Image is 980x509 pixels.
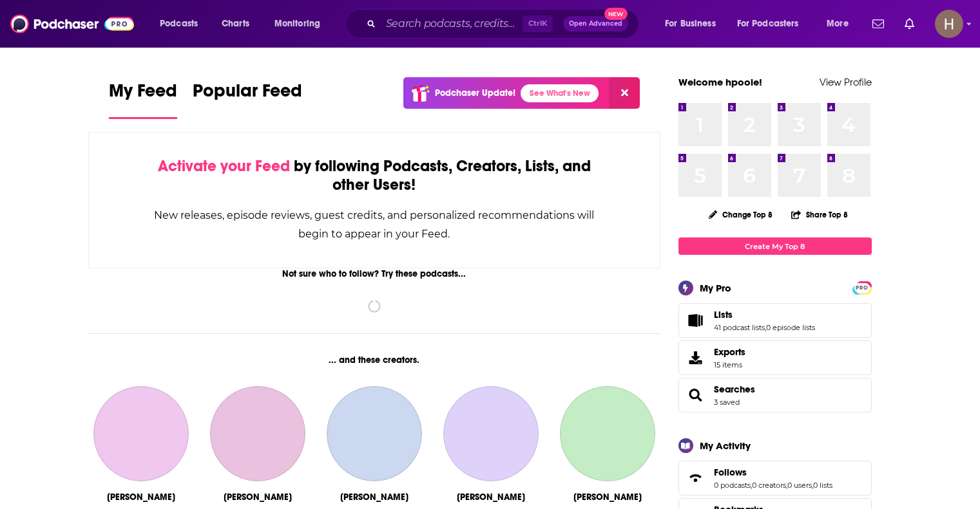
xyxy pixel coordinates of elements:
span: Podcasts [160,15,198,33]
div: Not sure who to follow? Try these podcasts... [88,268,661,279]
p: Podchaser Update! [435,88,515,98]
span: Monitoring [274,15,320,33]
a: See What's New [521,84,599,102]
button: open menu [656,14,732,34]
a: Mike Gavin [210,386,305,481]
div: Sarah Westall [457,492,525,503]
a: Sean Woodley [560,386,655,481]
div: by following Podcasts, Creators, Lists, and other Users! [153,157,596,194]
a: View Profile [820,76,872,88]
div: Gordon Deal [340,492,408,503]
span: New [604,8,628,20]
a: Exports [678,340,872,375]
a: Popular Feed [193,80,302,119]
a: 0 lists [813,481,832,490]
button: Change Top 8 [701,207,781,223]
div: ... and these creators. [88,355,661,366]
div: Search podcasts, credits, & more... [358,9,651,39]
a: Show notifications dropdown [867,13,889,35]
img: Podchaser - Follow, Share and Rate Podcasts [10,12,134,36]
span: For Podcasters [737,15,799,33]
a: Follows [714,467,832,478]
span: Lists [678,303,872,338]
a: Charts [213,14,257,34]
button: Share Top 8 [791,202,849,227]
a: Searches [714,384,755,395]
a: Jennifer Kushinka [93,386,189,481]
button: open menu [265,14,337,34]
span: , [765,323,766,332]
span: Exports [714,346,745,358]
span: Popular Feed [193,80,302,109]
span: , [786,481,787,490]
a: 0 podcasts [714,481,751,490]
div: My Activity [700,440,751,452]
div: Jennifer Kushinka [107,492,175,503]
span: 15 items [714,360,745,369]
span: Ctrl K [523,15,553,32]
button: open menu [729,14,818,34]
span: Activate your Feed [158,156,290,176]
span: , [751,481,752,490]
a: 3 saved [714,398,740,407]
span: For Business [665,15,716,33]
button: open menu [151,14,215,34]
input: Search podcasts, credits, & more... [381,14,523,34]
a: PRO [854,282,870,292]
a: Searches [683,386,709,404]
span: Logged in as hpoole [935,10,963,38]
div: New releases, episode reviews, guest credits, and personalized recommendations will begin to appe... [153,206,596,243]
span: Follows [714,467,747,478]
a: Show notifications dropdown [899,13,919,35]
a: Create My Top 8 [678,237,872,255]
a: 0 creators [752,481,786,490]
span: , [812,481,813,490]
a: 41 podcast lists [714,323,765,332]
button: open menu [818,14,865,34]
span: Open Advanced [569,21,622,27]
a: Lists [714,309,815,320]
a: Gordon Deal [327,386,422,481]
a: Follows [683,469,709,487]
span: More [827,15,849,33]
span: Searches [678,378,872,412]
div: Mike Gavin [224,492,292,503]
button: Show profile menu [935,10,963,38]
button: Open AdvancedNew [563,16,628,32]
span: My Feed [109,80,177,109]
a: 0 episode lists [766,323,815,332]
span: Lists [714,309,733,320]
a: Welcome hpoole! [678,76,762,88]
div: Sean Woodley [573,492,642,503]
a: 0 users [787,481,812,490]
a: My Feed [109,80,177,119]
span: PRO [854,283,870,293]
div: My Pro [700,282,731,294]
span: Exports [683,349,709,367]
a: Sarah Westall [443,386,539,481]
a: Lists [683,311,709,329]
span: Charts [222,15,249,33]
img: User Profile [935,10,963,38]
span: Follows [678,461,872,495]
